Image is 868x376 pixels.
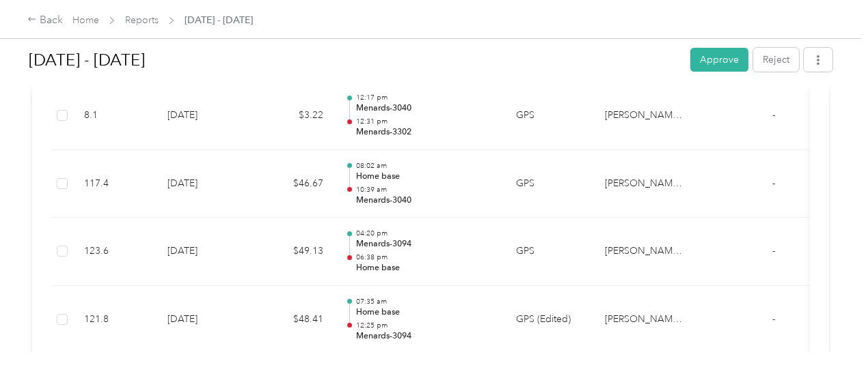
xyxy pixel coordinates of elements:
td: GPS (Edited) [505,286,594,354]
td: 8.1 [73,82,157,150]
p: Menards-3040 [356,194,494,207]
td: $48.41 [252,286,334,354]
p: 08:02 am [356,161,494,171]
span: - [772,177,775,189]
td: [DATE] [157,82,252,150]
td: Acosta Whirlpool [594,218,696,286]
span: - [772,313,775,325]
p: 07:35 am [356,297,494,306]
td: 117.4 [73,150,157,218]
td: $49.13 [252,218,334,286]
p: 12:31 pm [356,117,494,126]
td: 123.6 [73,218,157,286]
h1: Aug 1 - 31, 2025 [29,44,681,76]
p: 06:38 pm [356,252,494,262]
a: Reports [125,14,159,26]
div: Back [27,12,63,29]
td: $3.22 [252,82,334,150]
p: 12:25 pm [356,321,494,330]
a: Home [72,14,99,26]
td: Acosta Whirlpool [594,150,696,218]
button: Approve [690,48,748,72]
td: GPS [505,82,594,150]
p: Home base [356,171,494,183]
p: Menards-3094 [356,238,494,250]
span: [DATE] - [DATE] [185,13,253,27]
td: 121.8 [73,286,157,354]
td: GPS [505,150,594,218]
td: [DATE] [157,218,252,286]
td: Acosta Whirlpool [594,286,696,354]
p: Home base [356,306,494,319]
td: $46.67 [252,150,334,218]
td: Acosta Whirlpool [594,82,696,150]
td: [DATE] [157,150,252,218]
button: Reject [753,48,799,72]
p: 10:39 am [356,185,494,194]
td: [DATE] [157,286,252,354]
p: 04:20 pm [356,229,494,238]
span: - [772,245,775,257]
iframe: Everlance-gr Chat Button Frame [791,300,868,376]
p: Menards-3302 [356,126,494,139]
td: GPS [505,218,594,286]
p: 12:17 pm [356,93,494,102]
p: Menards-3040 [356,102,494,115]
p: Home base [356,262,494,274]
span: - [772,109,775,121]
p: Menards-3094 [356,330,494,343]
